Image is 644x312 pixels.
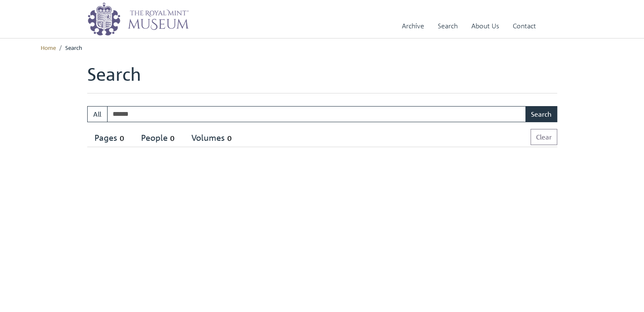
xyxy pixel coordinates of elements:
[41,44,56,51] a: Home
[402,14,424,38] a: Archive
[191,133,234,143] div: Volumes
[87,106,108,122] button: All
[117,134,127,143] span: 0
[94,133,127,143] div: Pages
[438,14,458,38] a: Search
[107,106,526,122] input: Enter one or more search terms...
[525,106,557,122] button: Search
[141,133,177,143] div: People
[513,14,536,38] a: Contact
[65,44,82,51] span: Search
[87,2,189,36] img: logo_wide.png
[87,63,557,93] h1: Search
[531,129,557,145] button: Clear
[225,134,234,143] span: 0
[471,14,499,38] a: About Us
[168,134,177,143] span: 0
